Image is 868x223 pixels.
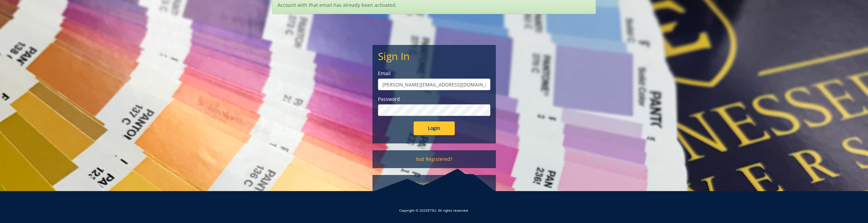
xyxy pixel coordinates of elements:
[428,208,436,213] a: ETSU
[378,70,490,77] label: Email
[378,50,490,62] h2: Sign In
[378,96,490,103] label: Password
[414,121,455,135] input: Login
[372,150,496,168] a: Not Registered?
